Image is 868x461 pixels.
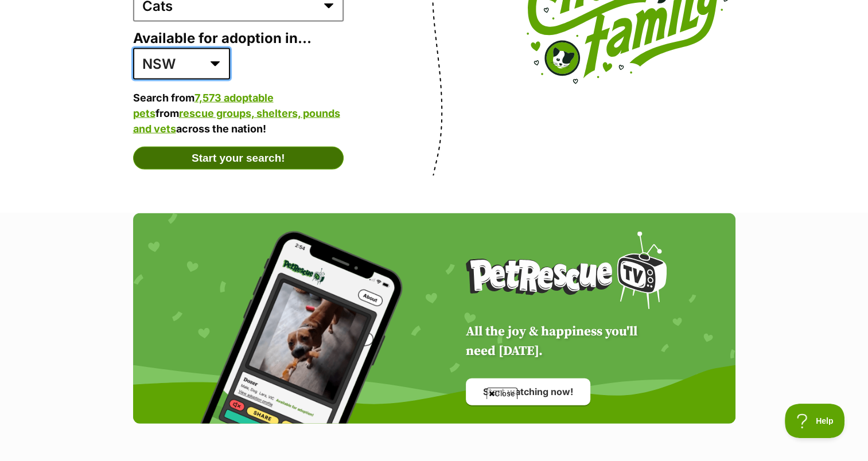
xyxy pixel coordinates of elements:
[133,147,344,170] button: Start your search!
[133,90,344,136] p: Search from from across the nation!
[785,404,845,438] iframe: Help Scout Beacon - Open
[133,107,340,135] a: rescue groups, shelters, pounds and vets
[133,30,344,46] label: Available for adoption in...
[466,378,590,405] a: Start watching now!
[133,92,274,119] a: 7,573 adoptable pets
[170,222,434,424] img: PetRescue TV on a mobile phone
[225,404,643,455] iframe: Advertisement
[466,232,667,310] img: PetRescue TV logo
[466,322,667,361] p: All the joy & happiness you'll need [DATE].
[486,388,517,399] span: Close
